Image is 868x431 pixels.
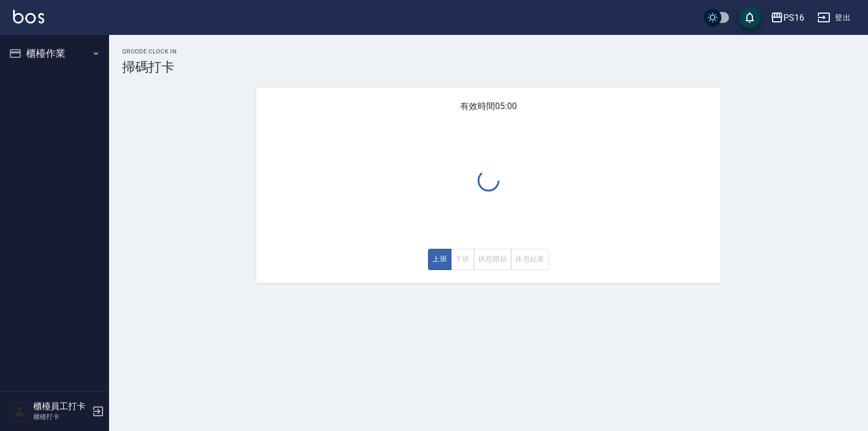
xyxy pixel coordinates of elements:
div: 有效時間 05:00 [256,88,721,283]
p: 櫃檯打卡 [33,412,89,422]
img: Logo [13,10,44,23]
h3: 掃碼打卡 [122,59,855,75]
button: PS16 [766,7,809,29]
button: 登出 [813,8,855,28]
img: Person [9,400,31,422]
h5: 櫃檯員工打卡 [33,401,89,412]
h2: QRcode Clock In [122,48,855,55]
button: save [739,7,761,28]
button: 櫃檯作業 [4,39,105,68]
div: PS16 [783,11,804,25]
